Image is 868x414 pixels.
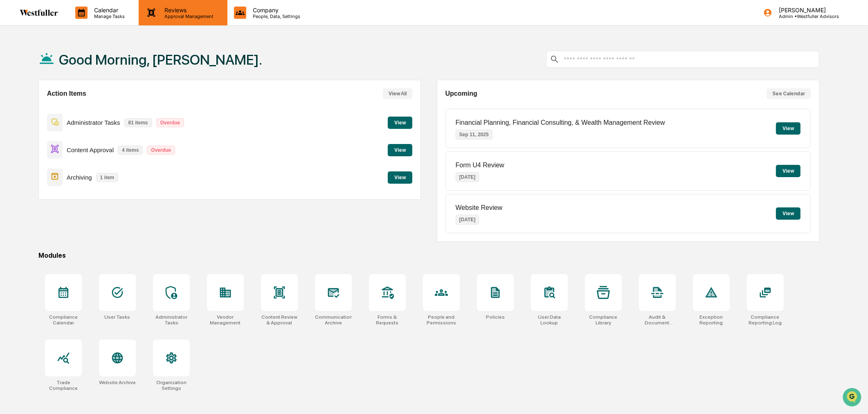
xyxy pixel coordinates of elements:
div: Compliance Library [585,314,622,326]
p: Website Review [456,204,502,211]
p: 1 item [96,173,119,182]
button: View [776,207,801,220]
div: 🗄️ [59,168,66,175]
div: Administrator Tasks [153,314,190,326]
img: 1746055101610-c473b297-6a78-478c-a979-82029cc54cd1 [8,63,23,77]
p: Form U4 Review [456,162,504,169]
p: Overdue [147,146,175,155]
span: [PERSON_NAME] [25,111,66,118]
div: Communications Archive [315,314,352,326]
div: Organization Settings [153,380,190,391]
div: Past conversations [8,91,55,97]
button: View [388,144,412,156]
span: Attestations [67,167,101,175]
p: Overdue [156,118,184,127]
p: Calendar [88,7,129,13]
div: User Tasks [104,314,130,320]
h2: Upcoming [445,90,477,97]
p: Admin • Westfuller Advisors [772,13,839,19]
div: Trade Compliance [45,380,82,391]
div: Compliance Reporting Log [747,314,784,326]
span: • [68,133,71,140]
a: 🗄️Attestations [56,164,105,179]
a: View [388,118,412,126]
div: Start new chat [37,63,134,71]
p: Manage Tasks [88,13,129,19]
button: View All [383,88,412,99]
p: Administrator Tasks [67,119,120,126]
span: Preclearance [16,167,53,175]
div: People and Permissions [423,314,460,326]
a: View [388,173,412,181]
p: [PERSON_NAME] [772,7,839,13]
img: Rachel Stanley [8,126,21,139]
div: Audit & Document Logs [639,314,676,326]
span: [DATE] [72,111,89,118]
p: Content Approval [67,146,114,153]
span: [PERSON_NAME] [25,133,66,140]
p: People, Data, Settings [246,13,304,19]
button: See Calendar [767,88,811,99]
div: Policies [486,314,505,320]
img: 8933085812038_c878075ebb4cc5468115_72.jpg [17,63,32,77]
p: 81 items [124,118,152,127]
button: View [388,171,412,184]
button: View [776,165,801,177]
div: We're available if you need us! [37,71,112,77]
div: 🔎 [8,184,15,190]
p: Reviews [158,7,218,13]
img: logo [20,9,59,16]
div: Exception Reporting [693,314,730,326]
h1: Good Morning, [PERSON_NAME]. [59,52,262,68]
div: Forms & Requests [369,314,406,326]
span: [DATE] [72,133,89,140]
p: Sep 11, 2025 [456,130,492,139]
img: Rachel Stanley [8,103,21,117]
div: Website Archive [99,380,136,385]
a: Powered byPylon [58,202,99,209]
button: See all [127,89,149,99]
span: • [68,111,71,118]
div: Content Review & Approval [261,314,298,326]
h2: Action Items [47,90,86,97]
p: [DATE] [456,215,479,225]
div: Modules [38,252,820,259]
p: Company [246,7,304,13]
div: 🖐️ [8,168,15,175]
div: Vendor Management [207,314,244,326]
button: View [388,117,412,129]
p: [DATE] [456,172,479,182]
p: 4 items [118,146,143,155]
a: 🖐️Preclearance [5,164,56,179]
div: User Data Lookup [531,314,568,326]
iframe: Open customer support [842,387,864,409]
p: Approval Management [158,13,218,19]
p: How can we help? [8,17,149,30]
a: 🔎Data Lookup [5,180,55,194]
button: View [776,122,801,135]
p: Archiving [67,174,92,181]
button: Start new chat [139,65,149,75]
a: View [388,146,412,153]
div: Compliance Calendar [45,314,82,326]
span: Pylon [81,203,99,209]
span: Data Lookup [16,183,52,191]
p: Financial Planning, Financial Consulting, & Wealth Management Review [456,119,665,126]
